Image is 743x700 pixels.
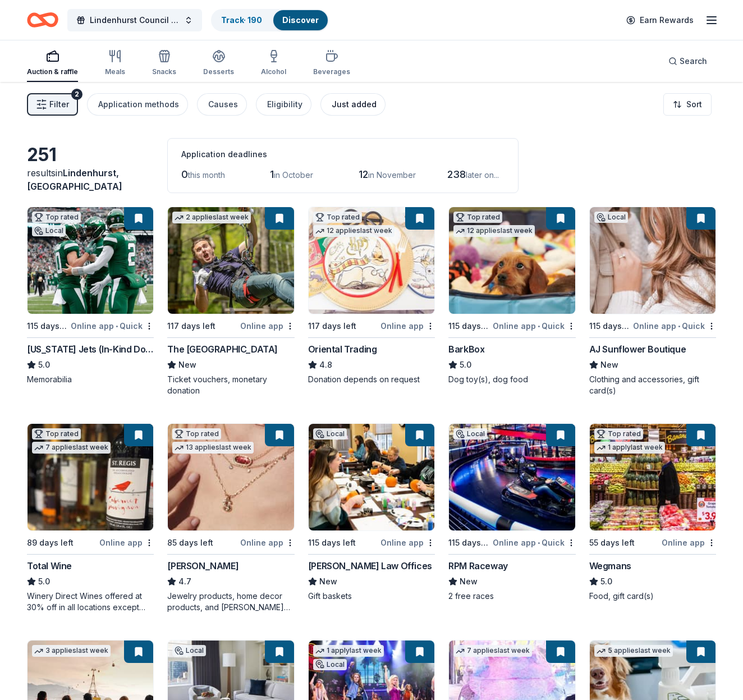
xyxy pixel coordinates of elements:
div: 7 applies last week [32,442,111,454]
div: Alcohol [261,67,286,76]
span: New [319,575,337,588]
span: 0 [181,168,188,180]
button: Track· 190Discover [211,9,329,31]
div: [PERSON_NAME] [167,559,239,573]
img: Image for New York Jets (In-Kind Donation) [27,207,153,314]
span: • [678,322,680,331]
div: 7 applies last week [453,645,532,657]
div: 115 days left [589,319,631,333]
span: 5.0 [38,358,50,372]
div: 55 days left [589,536,635,550]
div: Jewelry products, home decor products, and [PERSON_NAME] Gives Back event in-store or online (or ... [167,591,294,613]
span: 4.7 [178,575,191,588]
div: results [27,166,154,193]
a: Image for Oriental TradingTop rated12 applieslast week117 days leftOnline appOriental Trading4.8D... [308,207,435,385]
button: Desserts [203,45,234,82]
div: Just added [332,98,377,111]
div: Beverages [313,67,350,76]
button: Sort [663,93,712,116]
button: Causes [197,93,247,116]
span: in [27,167,122,192]
span: • [538,538,540,547]
div: Local [313,428,347,440]
button: Filter2 [27,93,78,116]
div: Online app [99,536,154,550]
div: Application methods [98,98,179,111]
div: Top rated [172,428,221,440]
div: 89 days left [27,536,74,550]
div: Online app [240,319,295,333]
div: Total Wine [27,559,72,573]
div: Online app [240,536,295,550]
span: Search [680,54,707,68]
div: Local [313,659,347,670]
div: Auction & raffle [27,67,78,76]
img: Image for Kendra Scott [168,424,293,530]
div: Oriental Trading [308,342,377,356]
div: Desserts [203,67,234,76]
div: BarkBox [448,342,484,356]
img: Image for William Mattar Law Offices [309,424,434,530]
span: New [460,575,478,588]
div: 85 days left [167,536,213,550]
span: Lindenhurst Council of PTA's "Bright Futures" Fundraiser [90,13,180,27]
button: Beverages [313,45,350,82]
button: Search [659,50,716,72]
div: Online app [380,319,435,333]
a: Image for RPM RacewayLocal115 days leftOnline app•QuickRPM RacewayNew2 free races [448,423,575,602]
span: later on... [466,170,499,180]
span: Lindenhurst, [GEOGRAPHIC_DATA] [27,167,122,192]
div: 117 days left [167,319,215,333]
div: 115 days left [448,536,490,550]
div: Local [453,428,487,440]
div: 2 applies last week [172,212,251,223]
div: 1 apply last week [313,645,384,657]
a: Image for New York Jets (In-Kind Donation)Top ratedLocal115 days leftOnline app•Quick[US_STATE] J... [27,207,154,385]
div: Clothing and accessories, gift card(s) [589,374,716,396]
div: 12 applies last week [453,225,535,237]
div: Snacks [152,67,176,76]
a: Home [27,7,58,33]
a: Image for Kendra ScottTop rated13 applieslast week85 days leftOnline app[PERSON_NAME]4.7Jewelry p... [167,423,294,613]
div: Wegmans [589,559,631,573]
div: Ticket vouchers, monetary donation [167,374,294,396]
button: Meals [105,45,125,82]
div: 2 free races [448,591,575,602]
div: 5 applies last week [594,645,673,657]
div: The [GEOGRAPHIC_DATA] [167,342,278,356]
button: Alcohol [261,45,286,82]
div: Online app [662,536,716,550]
div: 115 days left [308,536,356,550]
a: Image for The Adventure Park2 applieslast week117 days leftOnline appThe [GEOGRAPHIC_DATA]NewTick... [167,207,294,396]
div: 2 [71,89,82,100]
div: 3 applies last week [32,645,111,657]
div: Online app Quick [493,536,576,550]
span: 1 [270,168,274,180]
button: Auction & raffle [27,45,78,82]
img: Image for Oriental Trading [309,207,434,314]
span: New [178,358,196,372]
span: in November [368,170,416,180]
div: Local [172,645,206,656]
div: Memorabilia [27,374,154,385]
img: Image for BarkBox [449,207,575,314]
div: Top rated [313,212,362,223]
img: Image for The Adventure Park [168,207,293,314]
div: Top rated [453,212,502,223]
div: RPM Raceway [448,559,508,573]
div: Top rated [32,212,81,223]
div: Application deadlines [181,148,504,161]
img: Image for Total Wine [27,424,153,530]
span: 12 [359,168,368,180]
div: Online app Quick [493,319,576,333]
div: Food, gift card(s) [589,591,716,602]
div: 251 [27,144,154,166]
a: Image for WegmansTop rated1 applylast week55 days leftOnline appWegmans5.0Food, gift card(s) [589,423,716,602]
div: Online app Quick [71,319,154,333]
span: • [538,322,540,331]
a: Discover [282,15,319,25]
div: Winery Direct Wines offered at 30% off in all locations except [GEOGRAPHIC_DATA], [GEOGRAPHIC_DAT... [27,591,154,613]
div: 12 applies last week [313,225,395,237]
span: 238 [447,168,466,180]
div: Online app Quick [633,319,716,333]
